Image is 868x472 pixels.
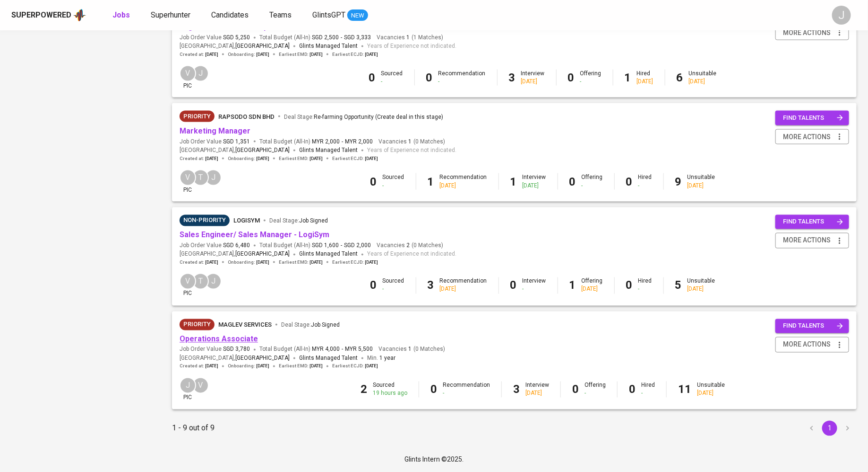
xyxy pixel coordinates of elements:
[510,175,517,188] b: 1
[256,363,269,370] span: [DATE]
[509,71,516,84] b: 3
[269,218,328,224] span: Deal Stage :
[180,377,196,394] div: J
[775,25,849,41] button: more actions
[228,155,269,162] span: Onboarding :
[309,51,323,58] span: [DATE]
[180,354,290,364] span: [GEOGRAPHIC_DATA] ,
[218,321,272,329] span: Maglev Services
[112,10,130,19] b: Jobs
[569,279,576,292] b: 1
[688,173,715,189] div: Unsuitable
[367,42,456,51] span: Years of Experience not indicated.
[180,259,218,266] span: Created at :
[697,390,725,398] div: [DATE]
[641,390,655,398] div: -
[180,215,230,226] div: Not Responsive
[344,34,371,42] span: SGD 3,333
[638,173,652,189] div: Hired
[279,51,323,58] span: Earliest EMD :
[256,259,269,266] span: [DATE]
[443,382,490,398] div: Recommendation
[342,346,343,354] span: -
[582,277,603,294] div: Offering
[405,34,410,42] span: 1
[775,319,849,334] button: find talents
[378,138,445,146] span: Vacancies ( 0 Matches )
[299,147,358,153] span: Glints Managed Talent
[438,70,486,86] div: Recommendation
[377,242,443,250] span: Vacancies ( 0 Matches )
[440,285,487,294] div: [DATE]
[689,70,717,86] div: Unsuitable
[383,182,404,190] div: -
[312,242,339,250] span: SGD 1,600
[625,71,631,84] b: 1
[151,10,190,19] span: Superhunter
[312,346,340,354] span: MYR 4,000
[228,259,269,266] span: Onboarding :
[523,277,546,294] div: Interview
[367,146,456,155] span: Years of Experience not indicated.
[430,383,437,396] b: 0
[192,65,209,82] div: J
[259,242,371,250] span: Total Budget (All-In)
[279,259,323,266] span: Earliest EMD :
[342,138,343,146] span: -
[235,354,290,364] span: [GEOGRAPHIC_DATA]
[172,423,215,434] p: 1 - 9 out of 9
[675,175,682,188] b: 9
[377,34,443,42] span: Vacancies ( 1 Matches )
[677,71,683,84] b: 6
[299,251,358,258] span: Glints Managed Talent
[112,9,132,21] a: Jobs
[582,173,603,189] div: Offering
[180,242,250,250] span: Job Order Value
[582,285,603,294] div: [DATE]
[678,383,691,396] b: 11
[626,175,633,188] b: 0
[180,51,218,58] span: Created at :
[369,71,376,84] b: 0
[180,346,250,354] span: Job Order Value
[379,355,395,362] span: 1 year
[370,279,377,292] b: 0
[426,71,433,84] b: 0
[299,355,358,362] span: Glints Managed Talent
[259,34,371,42] span: Total Budget (All-In)
[675,279,682,292] b: 5
[205,155,218,162] span: [DATE]
[378,346,445,354] span: Vacancies ( 0 Matches )
[637,70,653,86] div: Hired
[525,390,549,398] div: [DATE]
[697,382,725,398] div: Unsuitable
[269,9,293,21] a: Teams
[638,285,652,294] div: -
[284,114,443,120] span: Deal Stage :
[180,319,215,330] div: New Job received from Demand Team
[228,51,269,58] span: Onboarding :
[688,285,715,294] div: [DATE]
[629,383,636,396] b: 0
[347,11,368,20] span: NEW
[580,78,602,86] div: -
[312,138,340,146] span: MYR 2,000
[568,71,575,84] b: 0
[180,111,215,122] div: New Job received from Demand Team
[365,259,378,266] span: [DATE]
[367,355,395,362] span: Min.
[279,363,323,370] span: Earliest EMD :
[332,363,378,370] span: Earliest ECJD :
[513,383,520,396] b: 3
[281,322,340,329] span: Deal Stage :
[638,182,652,190] div: -
[180,273,196,290] div: V
[180,42,290,51] span: [GEOGRAPHIC_DATA] ,
[405,242,410,250] span: 2
[205,51,218,58] span: [DATE]
[783,27,831,39] span: more actions
[688,182,715,190] div: [DATE]
[381,78,403,86] div: -
[192,377,209,394] div: V
[309,363,323,370] span: [DATE]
